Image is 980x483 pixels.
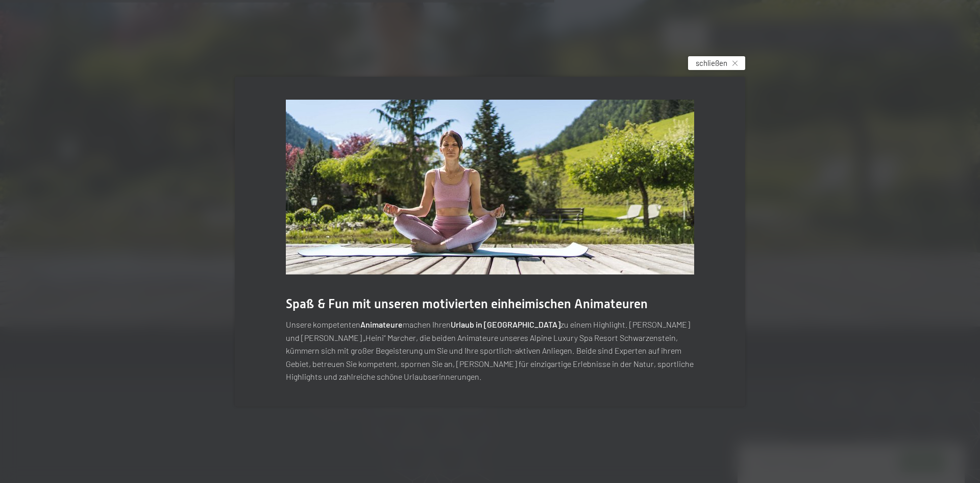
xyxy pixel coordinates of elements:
strong: Urlaub in [GEOGRAPHIC_DATA] [451,319,560,329]
span: Spaß & Fun mit unseren motivierten einheimischen Animateuren [286,296,648,311]
p: Unsere kompetenten machen Ihren zu einem Highlight. [PERSON_NAME] und [PERSON_NAME] „Heini“ March... [286,318,694,383]
strong: Animateure [360,319,403,329]
span: schließen [696,58,727,68]
img: Aktivurlaub im Wellnesshotel - Hotel mit Fitnessstudio - Yogaraum [286,100,694,274]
